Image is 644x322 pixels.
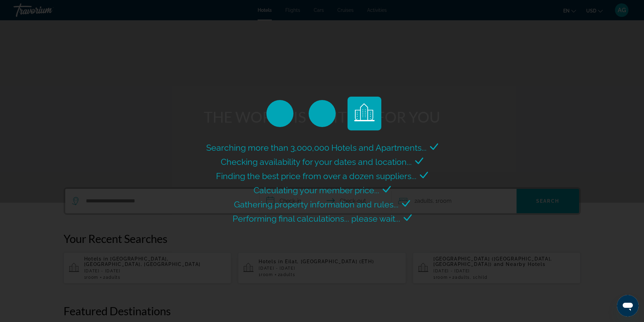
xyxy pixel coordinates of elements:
[216,171,416,181] span: Finding the best price from over a dozen suppliers...
[221,157,412,167] span: Checking availability for your dates and location...
[233,214,400,224] span: Performing final calculations... please wait...
[254,185,379,195] span: Calculating your member price...
[617,295,639,317] iframe: לחצן לפתיחת חלון הודעות הטקסט
[234,199,399,209] span: Gathering property information and rules...
[206,143,427,153] span: Searching more than 3,000,000 Hotels and Apartments...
